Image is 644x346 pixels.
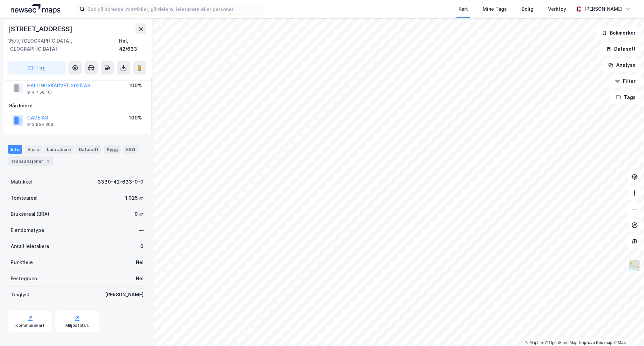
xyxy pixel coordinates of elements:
button: Datasett [600,42,641,56]
div: Tinglyst [11,291,30,299]
div: 0 [140,242,144,250]
div: Verktøy [548,5,566,13]
a: Improve this map [579,340,612,345]
div: 100% [129,82,142,90]
div: Leietakere [44,145,73,154]
div: [PERSON_NAME] [105,291,144,299]
div: Mine Tags [483,5,507,13]
div: Eiere [25,145,42,154]
a: Mapbox [525,340,544,345]
div: Eiendomstype [11,226,44,234]
div: Matrikkel [11,178,33,186]
input: Søk på adresse, matrikkel, gårdeiere, leietakere eller personer [85,4,264,14]
div: Miljøstatus [65,323,89,328]
div: [PERSON_NAME] [584,5,623,13]
div: Festegrunn [11,275,37,283]
button: Tags [610,91,641,104]
div: Nei [136,275,144,283]
div: Gårdeiere [8,102,146,110]
div: Tomteareal [11,194,38,202]
div: — [139,226,144,234]
div: 2 [45,158,51,164]
iframe: Chat Widget [610,314,644,346]
img: logo.a4113a55bc3d86da70a041830d287a7e.svg [11,4,60,14]
div: Bolig [522,5,533,13]
div: ESG [123,145,138,154]
img: Z [628,259,641,272]
div: Transaksjoner [8,156,54,166]
button: Tag [8,61,66,75]
div: 0 ㎡ [135,210,144,218]
div: 913 956 303 [27,122,53,127]
div: Bygg [104,145,121,154]
div: Kontrollprogram for chat [610,314,644,346]
div: Bruksareal (BRA) [11,210,49,218]
div: Hol, 42/633 [119,37,146,53]
div: Punktleie [11,258,33,266]
div: Kart [459,5,468,13]
div: 1 025 ㎡ [125,194,144,202]
div: Info [8,145,22,154]
button: Filter [609,75,641,88]
button: Bokmerker [596,26,641,40]
div: [STREET_ADDRESS] [8,23,74,34]
button: Analyse [602,58,641,72]
div: 3330-42-633-0-0 [98,178,144,186]
div: Kommunekart [15,323,45,328]
div: 3577, [GEOGRAPHIC_DATA], [GEOGRAPHIC_DATA] [8,37,119,53]
a: OpenStreetMap [545,340,578,345]
div: 100% [129,114,142,122]
div: Datasett [76,145,101,154]
div: Antall leietakere [11,242,49,250]
div: 914 458 161 [27,90,53,95]
div: Nei [136,258,144,266]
